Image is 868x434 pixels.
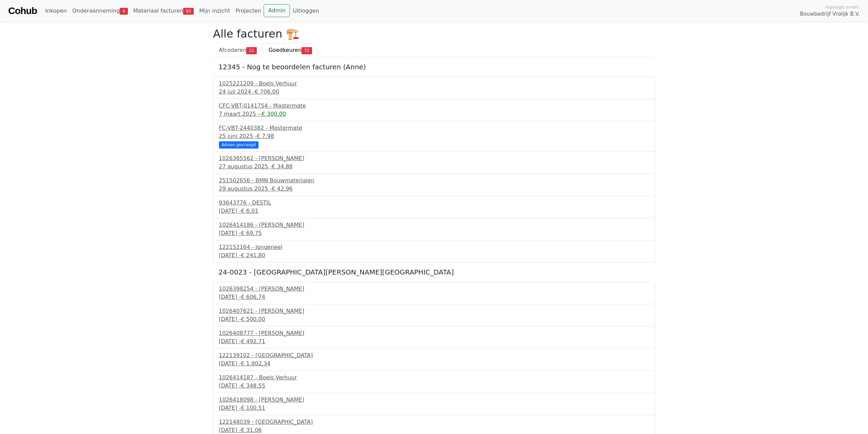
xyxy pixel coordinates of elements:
[219,154,649,171] a: 1026365562 - [PERSON_NAME]27 augustus 2025 -€ 34,88
[219,63,650,71] h5: 12345 - Nog te beoordelen facturen (Anne)
[219,102,649,110] div: CFC-VBT-0141754 - Mastermate
[219,243,649,260] a: 122152164 - Jongeneel[DATE] -€ 241,80
[219,80,649,88] div: 1025221209 - Boels Verhuur
[825,4,860,10] span: Ingelogd onder:
[213,27,655,40] h2: Alle facturen 🏗️
[219,307,649,315] div: 1026407621 - [PERSON_NAME]
[241,360,270,367] span: € 1.802,34
[219,329,649,346] a: 1026408777 - [PERSON_NAME][DATE] -€ 492,71
[219,221,649,237] a: 1026414186 - [PERSON_NAME][DATE] -€ 69,75
[241,208,258,214] span: € 6,01
[219,382,649,390] div: [DATE] -
[257,133,274,139] span: € 7,98
[219,374,649,382] div: 1026414187 - Boels Verhuur
[219,251,649,260] div: [DATE] -
[8,3,37,19] a: Cohub
[219,154,649,163] div: 1026365562 - [PERSON_NAME]
[120,8,128,15] span: 4
[219,315,649,323] div: [DATE] -
[131,4,197,18] a: Materiaal facturen93
[219,293,649,301] div: [DATE] -
[219,221,649,229] div: 1026414186 - [PERSON_NAME]
[219,80,649,96] a: 1025221209 - Boels Verhuur24 juli 2024 -€ 706,00
[219,207,649,215] div: [DATE] -
[241,230,262,236] span: € 69,75
[264,4,290,17] a: Admin
[255,88,279,95] span: € 706,00
[219,124,649,132] div: FC-VBT-2440382 - Mastermate
[241,252,265,258] span: € 241,80
[219,418,649,426] div: 122148039 - [GEOGRAPHIC_DATA]
[219,163,649,171] div: 27 augustus 2025 -
[219,199,649,207] div: 93643776 - DESTIL
[219,88,649,96] div: 24 juli 2024 -
[219,351,649,360] div: 122139102 - [GEOGRAPHIC_DATA]
[241,427,262,433] span: € 31,06
[263,43,318,57] a: Goedkeuren72
[219,404,649,412] div: [DATE] -
[219,132,649,140] div: 25 juni 2025 -
[219,351,649,368] a: 122139102 - [GEOGRAPHIC_DATA][DATE] -€ 1.802,34
[219,102,649,118] a: CFC-VBT-0141754 - Mastermate7 maart 2025 --€ 300,00
[241,338,265,345] span: € 492,71
[219,177,649,193] a: 251502656 - BMN Bouwmaterialen29 augustus 2025 -€ 42,96
[213,43,263,57] a: Afcoderen21
[219,337,649,346] div: [DATE] -
[268,47,301,53] span: Goedkeuren
[183,8,194,15] span: 93
[219,141,259,148] div: Advies gevraagd
[241,382,265,389] span: € 348,55
[272,185,293,192] span: € 42,96
[219,374,649,390] a: 1026414187 - Boels Verhuur[DATE] -€ 348,55
[219,329,649,337] div: 1026408777 - [PERSON_NAME]
[241,294,265,300] span: € 606,74
[219,396,649,412] a: 1026418098 - [PERSON_NAME][DATE] -€ 100,51
[246,47,257,54] span: 21
[241,316,265,322] span: € 500,00
[219,177,649,185] div: 251502656 - BMN Bouwmaterialen
[219,396,649,404] div: 1026418098 - [PERSON_NAME]
[219,360,649,368] div: [DATE] -
[272,163,293,170] span: € 34,88
[70,4,131,18] a: Onderaanneming4
[219,47,247,53] span: Afcoderen
[301,47,312,54] span: 72
[241,405,265,411] span: € 100,51
[42,4,69,18] a: Inkopen
[219,285,649,293] div: 1026398254 - [PERSON_NAME]
[219,285,649,301] a: 1026398254 - [PERSON_NAME][DATE] -€ 606,74
[219,268,650,276] h5: 24-0023 - [GEOGRAPHIC_DATA][PERSON_NAME][GEOGRAPHIC_DATA]
[219,199,649,215] a: 93643776 - DESTIL[DATE] -€ 6,01
[219,185,649,193] div: 29 augustus 2025 -
[219,124,649,148] a: FC-VBT-2440382 - Mastermate25 juni 2025 -€ 7,98 Advies gevraagd
[260,111,286,117] span: -€ 300,00
[219,229,649,237] div: [DATE] -
[196,4,233,18] a: Mijn inzicht
[219,307,649,323] a: 1026407621 - [PERSON_NAME][DATE] -€ 500,00
[233,4,264,18] a: Projecten
[219,243,649,251] div: 122152164 - Jongeneel
[219,110,649,118] div: 7 maart 2025 -
[290,4,322,18] a: Uitloggen
[800,10,860,18] span: Bouwbedrijf Vrolijk B.V.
